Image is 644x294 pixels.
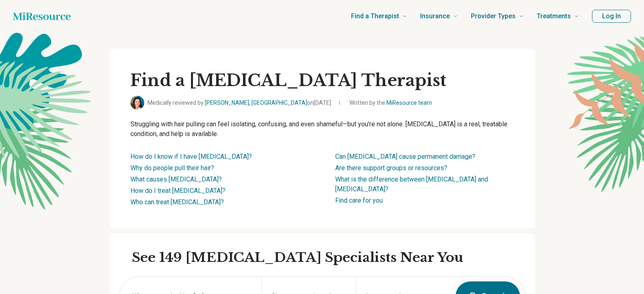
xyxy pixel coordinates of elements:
[386,99,432,106] a: MiResource team
[205,99,307,106] a: [PERSON_NAME], [GEOGRAPHIC_DATA]
[351,11,399,22] span: Find a Therapist
[335,164,447,172] a: Are there support groups or resources?
[537,11,571,22] span: Treatments
[147,99,331,107] span: Medically reviewed by
[335,175,488,193] a: What is the difference between [MEDICAL_DATA] and [MEDICAL_DATA]?
[335,197,383,204] a: Find care for you
[349,99,432,107] span: Written by the
[335,153,475,160] a: Can [MEDICAL_DATA] cause permanent damage?
[132,249,525,266] h2: See 149 [MEDICAL_DATA] Specialists Near You
[130,153,252,160] a: How do I know if I have [MEDICAL_DATA]?
[130,164,214,172] a: Why do people pull their hair?
[130,119,514,139] p: Struggling with hair pulling can feel isolating, confusing, and even shameful—but you're not alon...
[471,11,516,22] span: Provider Types
[13,8,71,24] a: Home page
[307,99,331,106] span: on [DATE]
[130,187,226,195] a: How do I treat [MEDICAL_DATA]?
[420,11,450,22] span: Insurance
[130,70,514,91] h1: Find a [MEDICAL_DATA] Therapist
[592,10,631,23] button: Log In
[130,198,224,206] a: Who can treat [MEDICAL_DATA]?
[130,175,222,183] a: What causes [MEDICAL_DATA]?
